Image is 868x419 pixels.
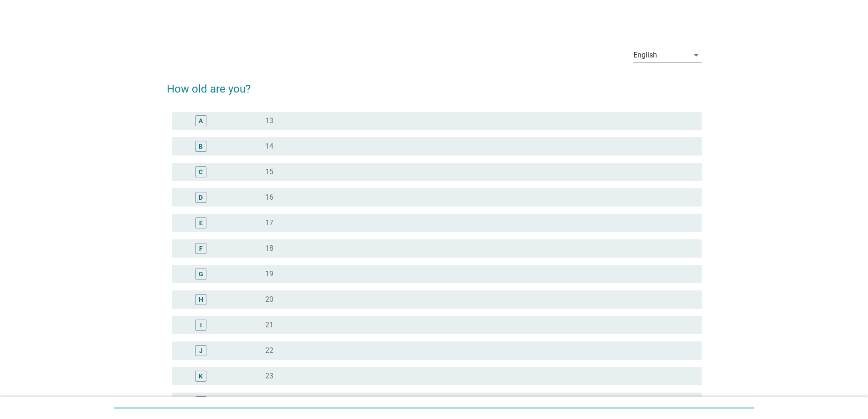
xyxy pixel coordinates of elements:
[199,167,203,176] div: C
[265,244,273,253] label: 18
[265,116,273,125] label: 13
[199,141,203,151] div: B
[691,50,702,61] i: arrow_drop_down
[199,371,203,381] div: K
[265,218,273,228] label: 17
[199,346,203,355] div: J
[265,321,273,330] label: 21
[265,269,273,279] label: 19
[199,218,203,228] div: E
[265,346,273,355] label: 22
[633,51,657,59] div: English
[265,295,273,304] label: 20
[265,167,273,176] label: 15
[167,72,702,97] h2: How old are you?
[199,116,203,125] div: A
[199,192,203,202] div: D
[199,243,203,253] div: F
[200,320,202,330] div: I
[265,193,273,202] label: 16
[265,142,273,151] label: 14
[199,269,203,279] div: G
[265,372,273,381] label: 23
[199,295,203,304] div: H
